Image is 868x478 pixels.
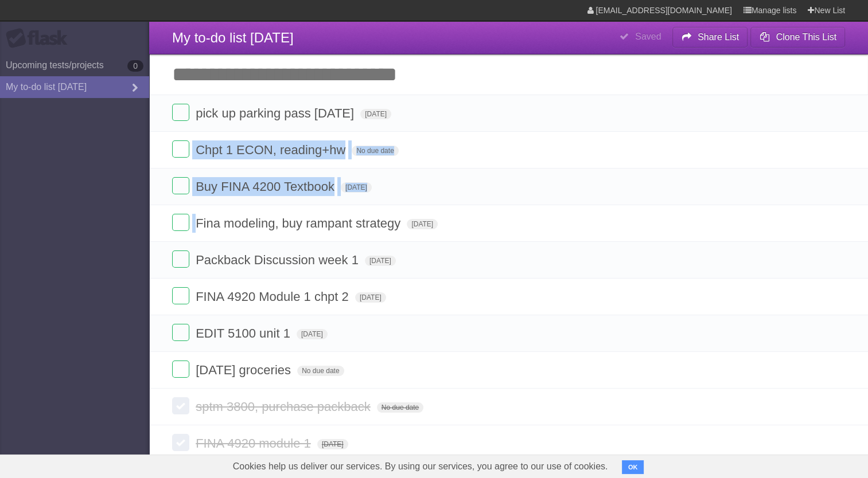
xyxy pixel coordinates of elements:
span: FINA 4920 module 1 [196,436,314,450]
span: [DATE] [365,256,396,266]
span: Chpt 1 ECON, reading+hw [196,143,348,157]
span: pick up parking pass [DATE] [196,106,357,120]
label: Done [172,324,189,341]
span: My to-do list [DATE] [172,30,294,45]
div: Flask [6,28,75,49]
span: [DATE] [317,439,348,449]
span: [DATE] [355,292,386,303]
b: Saved [635,32,661,41]
button: Clone This List [750,27,845,48]
b: 0 [127,60,143,72]
b: Clone This List [776,32,836,42]
span: EDIT 5100 unit 1 [196,326,293,340]
label: Done [172,250,189,268]
label: Done [172,434,189,451]
span: [DATE] groceries [196,363,294,377]
span: Packback Discussion week 1 [196,253,361,267]
span: sptm 3800, purchase packback [196,399,373,414]
label: Done [172,140,189,158]
span: Buy FINA 4200 Textbook [196,179,337,194]
span: [DATE] [360,109,391,119]
span: FINA 4920 Module 1 chpt 2 [196,289,352,304]
label: Done [172,177,189,194]
span: [DATE] [297,329,328,339]
span: [DATE] [341,182,372,193]
span: [DATE] [407,219,438,229]
label: Done [172,397,189,414]
span: No due date [297,366,344,376]
label: Done [172,104,189,121]
button: OK [622,460,644,474]
span: Cookies help us deliver our services. By using our services, you agree to our use of cookies. [221,455,620,478]
span: No due date [352,146,398,156]
label: Done [172,214,189,231]
label: Done [172,287,189,304]
button: Share List [672,27,748,48]
span: Fina modeling, buy rampant strategy [196,216,403,230]
span: No due date [377,402,423,413]
label: Done [172,361,189,378]
b: Share List [698,32,739,42]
